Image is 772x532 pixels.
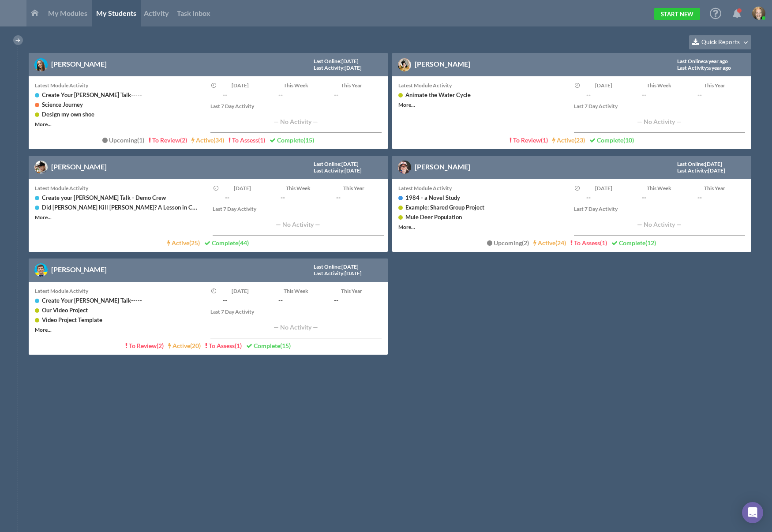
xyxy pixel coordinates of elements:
[398,58,411,71] img: image
[35,121,52,127] a: More...
[398,184,570,193] div: Latest Module Activity
[487,239,529,247] a: Upcoming(2)
[229,136,265,144] a: To Assess(1)
[284,288,308,294] span: This Week
[701,38,740,46] span: Quick Reports
[405,214,462,221] a: Mule Deer Population
[687,90,712,99] span: --
[35,81,206,90] div: Latest Module Activity
[343,185,364,191] span: This Year
[405,204,484,211] a: Example: Shared Group Project
[210,111,382,133] div: — No Activity —
[677,64,707,71] span: Last Activity
[215,193,240,202] span: --
[687,193,712,202] span: --
[314,167,343,174] span: Last Activity
[213,214,384,236] div: — No Activity —
[677,161,704,167] span: Last Online
[632,193,656,202] span: --
[34,263,48,277] img: image
[314,64,343,71] span: Last Activity
[42,111,94,118] a: Design my own shoe
[96,9,136,17] span: My Students
[42,307,88,314] a: Our Video Project
[149,136,187,144] a: To Review(2)
[415,60,470,68] a: [PERSON_NAME]
[677,58,731,64] div: : a year ago
[271,193,295,202] span: --
[341,82,362,89] span: This Year
[48,9,87,17] span: My Modules
[213,286,268,296] div: [DATE]
[210,316,382,338] div: — No Activity —
[415,162,470,171] a: [PERSON_NAME]
[213,81,268,90] div: [DATE]
[314,161,362,167] div: : [DATE]
[34,58,48,71] img: image
[177,9,210,17] span: Task Inbox
[577,90,601,99] span: --
[215,184,270,193] div: [DATE]
[168,342,201,349] a: Active(20)
[574,111,745,133] div: — No Activity —
[398,81,570,90] div: Latest Module Activity
[533,239,566,247] a: Active(24)
[314,58,340,64] span: Last Online
[144,9,169,17] span: Activity
[752,7,765,20] img: image
[577,184,631,193] div: [DATE]
[314,270,362,277] div: : [DATE]
[213,90,237,99] span: --
[632,90,656,99] span: --
[677,58,704,64] span: Last Online
[42,203,250,211] a: Did [PERSON_NAME] Kill [PERSON_NAME]? A Lesson in Civilized vs. Uncivilized
[205,342,242,349] a: To Assess(1)
[574,214,745,236] div: — No Activity —
[191,136,224,144] a: Active(34)
[577,193,601,202] span: --
[314,168,362,174] div: : [DATE]
[654,8,700,20] a: Start New
[677,65,731,71] div: : a year ago
[269,296,293,305] span: --
[647,185,671,191] span: This Week
[286,185,311,191] span: This Week
[611,239,656,247] a: Complete(12)
[51,265,107,273] a: [PERSON_NAME]
[204,239,249,247] a: Complete(44)
[284,82,308,89] span: This Week
[398,101,415,108] a: More...
[574,101,745,111] div: Last 7 Day Activity
[314,58,362,64] div: : [DATE]
[398,224,415,230] a: More...
[35,286,206,296] div: Latest Module Activity
[42,101,83,108] a: Science Journey
[246,342,291,349] a: Complete(15)
[35,214,52,221] a: More...
[34,161,48,174] img: image
[213,296,237,305] span: --
[510,136,548,144] a: To Review(1)
[570,239,607,247] a: To Assess(1)
[210,101,382,111] div: Last 7 Day Activity
[270,136,314,144] a: Complete(15)
[589,136,634,144] a: Complete(10)
[704,82,725,89] span: This Year
[677,168,725,174] div: : [DATE]
[704,185,725,191] span: This Year
[677,161,726,167] div: : [DATE]
[35,184,208,193] div: Latest Module Activity
[314,65,362,71] div: : [DATE]
[51,60,107,68] a: [PERSON_NAME]
[269,90,293,99] span: --
[398,161,411,174] img: image
[574,204,745,214] div: Last 7 Day Activity
[42,297,142,304] a: Create Your [PERSON_NAME] Talk-----
[314,270,343,277] span: Last Activity
[210,307,382,316] div: Last 7 Day Activity
[689,35,751,49] button: Quick Reports
[314,264,362,270] div: : [DATE]
[647,82,671,89] span: This Week
[42,194,166,201] a: Create your [PERSON_NAME] Talk - Demo Crew
[405,91,471,98] a: Animate the Water Cycle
